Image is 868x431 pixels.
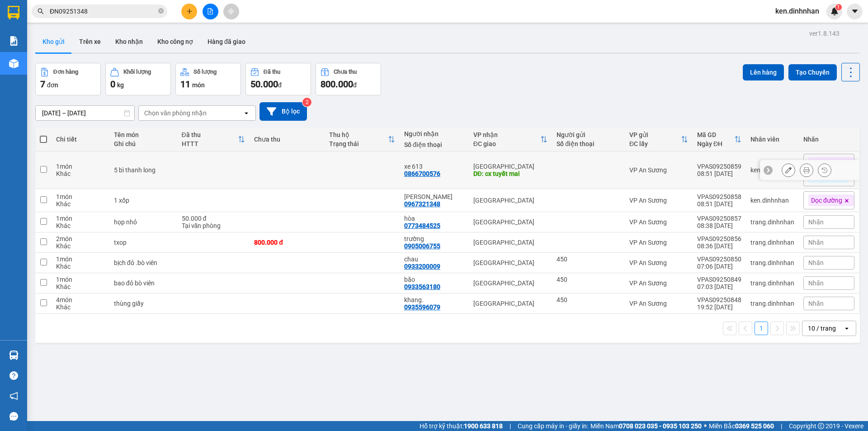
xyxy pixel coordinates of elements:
[144,109,207,118] div: Chọn văn phòng nhận
[245,63,311,95] button: Đã thu50.000đ
[629,218,688,226] div: VP An Sương
[557,276,620,283] div: 450
[697,263,741,270] div: 07:06 [DATE]
[750,279,794,287] div: trang.dinhnhan
[9,392,18,400] span: notification
[404,235,464,242] div: trường
[192,81,205,89] span: món
[808,279,824,287] span: Nhãn
[590,421,702,431] span: Miền Nam
[9,36,19,46] img: solution-icon
[334,69,357,75] div: Chưa thu
[629,197,688,204] div: VP An Sương
[123,69,151,75] div: Khối lượng
[843,325,850,332] svg: open
[182,140,238,147] div: HTTT
[56,263,105,270] div: Khác
[278,81,282,89] span: đ
[404,263,440,270] div: 0933200009
[259,102,307,121] button: Bộ lọc
[768,5,826,17] span: ken.dinhnhan
[557,256,620,263] div: 450
[811,196,842,204] span: Dọc đường
[818,423,824,429] span: copyright
[811,159,842,167] span: Dọc đường
[53,69,78,75] div: Đơn hàng
[404,283,440,290] div: 0933563180
[180,79,190,90] span: 11
[56,170,105,177] div: Khác
[114,259,173,266] div: bịch đỏ .bò viên
[808,259,824,266] span: Nhãn
[473,170,548,177] div: DĐ: cx tuyết mai
[56,193,105,200] div: 1 món
[404,303,440,311] div: 0935596079
[473,259,548,266] div: [GEOGRAPHIC_DATA]
[808,300,824,307] span: Nhãn
[9,412,18,421] span: message
[808,218,824,226] span: Nhãn
[404,130,464,137] div: Người nhận
[114,239,173,246] div: txop
[193,69,217,75] div: Số lượng
[404,276,464,283] div: bão
[56,296,105,303] div: 4 món
[56,235,105,242] div: 2 món
[697,303,741,311] div: 19:52 [DATE]
[56,276,105,283] div: 1 món
[404,200,440,208] div: 0967321348
[177,128,250,152] th: Toggle SortBy
[36,106,134,120] input: Select a date range.
[697,283,741,290] div: 07:03 [DATE]
[629,300,688,307] div: VP An Sương
[750,259,794,266] div: trang.dinhnhan
[56,303,105,311] div: Khác
[750,239,794,246] div: trang.dinhnhan
[114,279,173,287] div: bao đỏ bò viên
[9,371,18,380] span: question-circle
[186,8,193,14] span: plus
[782,163,795,177] div: Sửa đơn hàng
[709,421,774,431] span: Miền Bắc
[851,7,859,15] span: caret-down
[105,63,171,95] button: Khối lượng0kg
[847,4,863,19] button: caret-down
[200,31,253,52] button: Hàng đã giao
[469,128,552,152] th: Toggle SortBy
[518,421,588,431] span: Cung cấp máy in - giấy in:
[697,242,741,250] div: 08:36 [DATE]
[837,4,840,10] span: 1
[228,8,234,14] span: aim
[697,222,741,229] div: 08:38 [DATE]
[625,128,693,152] th: Toggle SortBy
[114,166,173,174] div: 5 bì thanh long
[473,300,548,307] div: [GEOGRAPHIC_DATA]
[321,79,353,90] span: 800.000
[56,136,105,143] div: Chi tiết
[743,64,784,81] button: Lên hàng
[264,69,280,75] div: Đã thu
[207,8,213,14] span: file-add
[329,140,388,147] div: Trạng thái
[420,421,503,431] span: Hỗ trợ kỹ thuật:
[56,215,105,222] div: 1 món
[203,4,218,19] button: file-add
[697,276,741,283] div: VPAS09250849
[697,131,734,138] div: Mã GD
[182,222,245,229] div: Tại văn phòng
[223,4,239,19] button: aim
[473,131,541,138] div: VP nhận
[830,7,839,15] img: icon-new-feature
[404,222,440,229] div: 0773484525
[40,79,45,90] span: 7
[404,256,464,263] div: chau
[755,322,768,335] button: 1
[750,197,794,204] div: ken.dinhnhan
[182,131,238,138] div: Đã thu
[108,31,150,52] button: Kho nhận
[809,28,840,38] div: ver 1.8.143
[114,140,173,147] div: Ghi chú
[557,140,620,147] div: Số điện thoại
[181,4,197,19] button: plus
[629,131,681,138] div: VP gửi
